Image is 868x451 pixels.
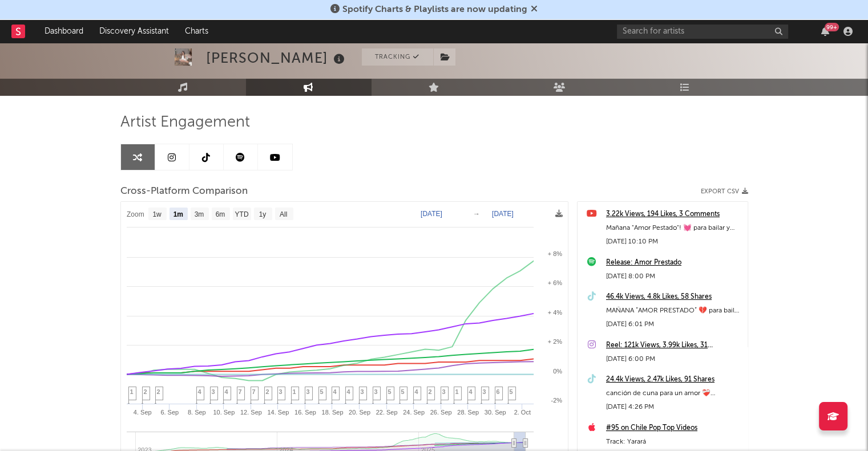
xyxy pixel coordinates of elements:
text: 1y [259,210,266,218]
a: Dashboard [37,20,91,43]
span: 2 [157,388,160,395]
div: [DATE] 6:01 PM [606,318,742,331]
span: 5 [510,388,513,395]
text: 12. Sep [240,409,261,416]
span: 3 [212,388,215,395]
a: Charts [177,20,216,43]
span: 2 [144,388,147,395]
span: 3 [361,388,364,395]
span: 3 [442,388,446,395]
text: + 4% [547,309,562,316]
span: Artist Engagement [120,116,250,129]
text: 6m [215,210,225,218]
text: Zoom [127,210,144,218]
span: 3 [306,388,310,395]
button: Export CSV [701,188,748,195]
text: 6. Sep [160,409,179,416]
a: 46.4k Views, 4.8k Likes, 58 Shares [606,290,742,304]
div: [PERSON_NAME] [206,48,348,67]
text: 20. Sep [349,409,370,416]
div: Mañana "Amor Pestado"! 💓 para bailar y dedicar. #yamisafdie #manuelturizo #estreno [606,221,742,235]
text: 26. Sep [430,409,451,416]
span: 2 [266,388,269,395]
div: [DATE] 6:00 PM [606,352,742,366]
span: 7 [239,388,242,395]
div: MAÑANA “AMOR PRESTADO” 💔 para bailar y dedicar 🫶🏻 ya está el estreno en Youtube!! #nuevamusica #y... [606,304,742,318]
span: Dismiss [531,5,538,14]
span: 1 [293,388,296,395]
text: → [473,210,480,218]
text: + 8% [547,250,562,257]
div: [DATE] 4:26 PM [606,400,742,414]
text: 16. Sep [294,409,316,416]
text: + 6% [547,279,562,286]
span: 4 [225,388,228,395]
text: 10. Sep [213,409,235,416]
text: 4. Sep [133,409,151,416]
span: 4 [415,388,418,395]
span: 5 [320,388,324,395]
span: 4 [198,388,201,395]
button: 99+ [821,27,829,36]
span: 4 [333,388,337,395]
span: 1 [455,388,459,395]
a: Reel: 121k Views, 3.99k Likes, 31 Comments [606,339,742,352]
a: Discovery Assistant [91,20,177,43]
text: [DATE] [421,210,442,218]
a: Release: Amor Prestado [606,256,742,270]
text: 8. Sep [187,409,205,416]
text: 1w [152,210,162,218]
text: All [279,210,286,218]
span: 3 [374,388,378,395]
text: 0% [553,368,562,375]
div: canción de cuna para un amor ❤️‍🩹 #nuevamusica #yamisafdie #canciondeamor #canciondecuna [606,387,742,400]
button: Tracking [362,48,433,66]
text: 22. Sep [376,409,397,416]
text: 14. Sep [267,409,289,416]
span: 3 [279,388,282,395]
span: 3 [483,388,486,395]
span: 6 [496,388,500,395]
span: 2 [429,388,432,395]
span: 1 [130,388,134,395]
span: 5 [401,388,405,395]
div: Track: Yarará [606,435,742,449]
div: [DATE] 8:00 PM [606,270,742,283]
a: 24.4k Views, 2.47k Likes, 91 Shares [606,373,742,387]
text: 3m [194,210,204,218]
text: [DATE] [492,210,514,218]
a: 3.22k Views, 194 Likes, 3 Comments [606,208,742,221]
text: + 2% [547,338,562,345]
text: 2. Oct [514,409,530,416]
div: [DATE] 10:10 PM [606,235,742,249]
div: 99 + [825,23,839,31]
input: Search for artists [617,25,788,39]
text: -2% [551,397,562,404]
span: Cross-Platform Comparison [120,185,248,198]
a: #95 on Chile Pop Top Videos [606,421,742,435]
span: 5 [388,388,391,395]
span: Spotify Charts & Playlists are now updating [342,5,527,14]
span: 7 [252,388,256,395]
span: 4 [469,388,473,395]
text: 30. Sep [484,409,506,416]
text: 24. Sep [403,409,425,416]
text: 18. Sep [321,409,343,416]
text: 1m [173,210,183,218]
span: 4 [347,388,350,395]
text: YTD [235,210,248,218]
text: 28. Sep [457,409,479,416]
